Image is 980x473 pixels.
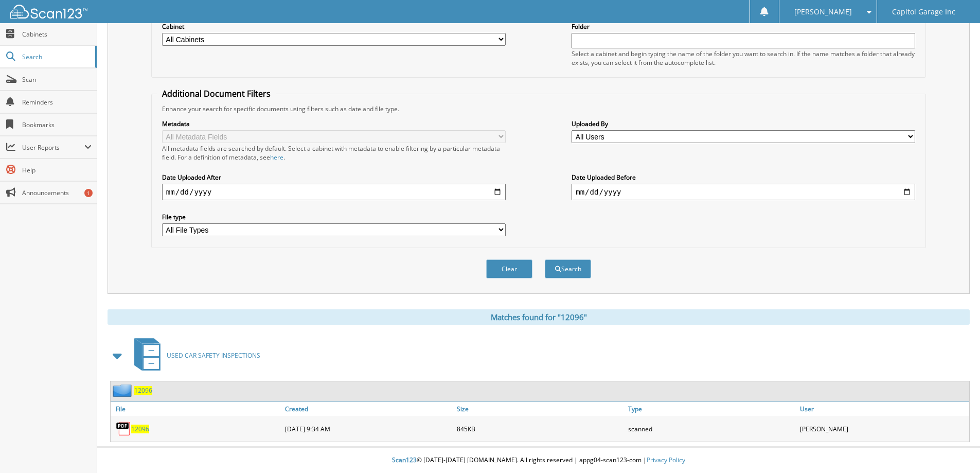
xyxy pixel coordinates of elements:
span: [PERSON_NAME] [794,9,852,15]
label: Date Uploaded Before [572,173,915,182]
a: here [270,153,283,162]
span: Bookmarks [22,120,92,129]
a: User [797,402,969,416]
div: All metadata fields are searched by default. Select a cabinet with metadata to enable filtering b... [162,144,506,162]
legend: Additional Document Filters [157,88,276,99]
span: Announcements [22,188,92,197]
a: Size [454,402,626,416]
span: User Reports [22,143,84,152]
label: Cabinet [162,22,506,31]
div: 1 [84,189,93,197]
div: © [DATE]-[DATE] [DOMAIN_NAME]. All rights reserved | appg04-scan123-com | [97,448,980,473]
span: Help [22,166,92,174]
div: [PERSON_NAME] [797,418,969,439]
div: Enhance your search for specific documents using filters such as date and file type. [157,104,920,113]
label: Metadata [162,119,506,128]
a: USED CAR SAFETY INSPECTIONS [128,335,260,376]
div: [DATE] 9:34 AM [282,418,454,439]
img: PDF.png [116,421,131,436]
label: Folder [572,22,915,31]
a: 12096 [131,425,149,433]
a: File [111,402,282,416]
a: Privacy Policy [647,456,685,464]
span: Scan [22,75,92,84]
a: Type [626,402,797,416]
label: File type [162,213,506,221]
span: Capitol Garage Inc [892,9,955,15]
input: end [572,184,915,200]
span: USED CAR SAFETY INSPECTIONS [167,351,260,360]
button: Search [545,259,591,278]
div: 845KB [454,418,626,439]
label: Uploaded By [572,119,915,128]
img: scan123-logo-white.svg [10,5,87,19]
label: Date Uploaded After [162,173,506,182]
span: Search [22,52,90,61]
button: Clear [486,259,532,278]
a: Created [282,402,454,416]
a: 12096 [134,386,152,395]
span: Cabinets [22,30,92,39]
div: Matches found for "12096" [108,309,970,325]
div: Select a cabinet and begin typing the name of the folder you want to search in. If the name match... [572,49,915,67]
div: scanned [626,418,797,439]
iframe: Chat Widget [929,424,980,473]
span: Reminders [22,98,92,107]
input: start [162,184,506,200]
img: folder2.png [113,384,134,397]
span: Scan123 [392,456,417,464]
